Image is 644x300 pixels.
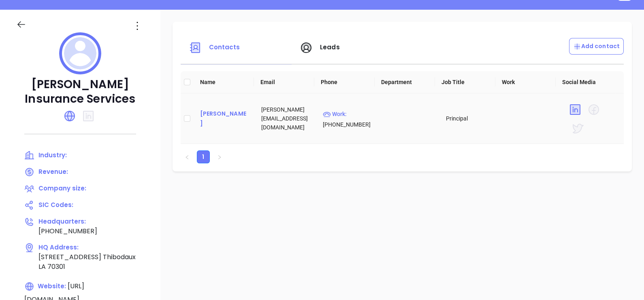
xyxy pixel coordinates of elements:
[439,93,501,144] td: Principal
[181,150,194,163] button: left
[573,42,620,51] p: Add contact
[38,167,68,176] span: Revenue:
[38,184,86,192] span: Company size:
[213,150,226,163] li: Next Page
[495,71,556,93] th: Work
[38,243,79,251] span: HQ Address:
[38,151,67,159] span: Industry:
[59,32,101,74] img: profile logo
[38,201,73,209] span: SIC Codes:
[435,71,495,93] th: Job Title
[213,150,226,163] button: right
[556,71,616,93] th: Social Media
[255,93,316,144] td: [PERSON_NAME][EMAIL_ADDRESS][DOMAIN_NAME]
[197,151,209,163] a: 1
[314,71,375,93] th: Phone
[38,217,86,226] span: Headquarters:
[38,252,136,271] span: [STREET_ADDRESS] Thibodaux LA 70301
[38,226,97,236] span: [PHONE_NUMBER]
[185,155,190,160] span: left
[197,150,210,163] li: 1
[254,71,314,93] th: Email
[24,282,66,290] span: Website:
[194,71,254,93] th: Name
[16,77,144,106] p: [PERSON_NAME] Insurance Services
[323,110,347,118] span: Work :
[209,43,240,51] span: Contacts
[320,43,340,51] span: Leads
[323,110,371,129] p: [PHONE_NUMBER]
[181,150,194,163] li: Previous Page
[200,109,249,128] a: [PERSON_NAME]
[375,71,435,93] th: Department
[217,155,222,160] span: right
